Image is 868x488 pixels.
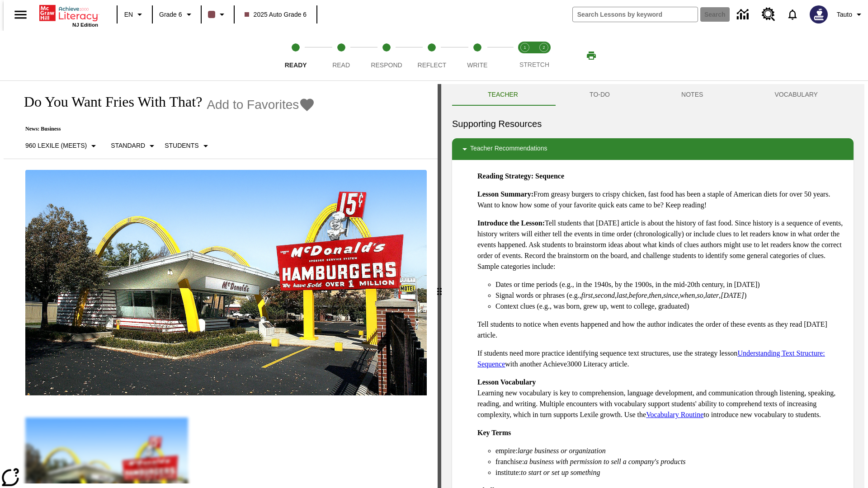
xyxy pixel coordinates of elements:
em: so [697,291,703,299]
span: Grade 6 [159,10,182,19]
strong: Lesson Summary: [477,190,533,198]
li: Dates or time periods (e.g., in the 1940s, by the 1900s, in the mid-20th century, in [DATE]) [495,279,846,290]
div: Home [39,3,98,28]
button: Select Student [161,138,214,154]
li: Signal words or phrases (e.g., , , , , , , , , , ) [495,290,846,301]
span: Tauto [837,10,852,19]
span: Add to Favorites [207,98,299,112]
h6: Supporting Resources [452,117,854,131]
button: Respond step 3 of 5 [360,31,413,80]
em: second [595,291,615,299]
button: Scaffolds, Standard [107,138,161,154]
button: Grade: Grade 6, Select a grade [156,6,198,23]
strong: Lesson Vocabulary [477,378,536,386]
button: Stretch Respond step 2 of 2 [531,31,557,80]
div: Press Enter or Spacebar and then press right and left arrow keys to move the slider [438,84,441,488]
span: Respond [371,61,402,69]
p: Learning new vocabulary is key to comprehension, language development, and communication through ... [477,377,846,420]
button: Reflect step 4 of 5 [406,31,458,80]
em: [DATE] [721,291,744,299]
li: franchise: [495,456,846,467]
strong: Key Terms [477,429,511,436]
div: activity [441,84,864,488]
strong: Reading Strategy: [477,172,533,180]
button: Select a new avatar [804,3,833,26]
p: Standard [111,141,145,150]
a: Understanding Text Structure: Sequence [477,349,825,368]
a: Resource Center, Will open in new tab [756,2,781,27]
button: Write step 5 of 5 [451,31,504,80]
button: Language: EN, Select a language [120,6,149,23]
text: 2 [542,45,545,50]
span: Reflect [418,61,447,69]
a: Data Center [731,2,756,27]
button: Teacher [452,84,554,106]
em: since [663,291,678,299]
div: Teacher Recommendations [452,138,854,160]
em: before [629,291,647,299]
em: large business or organization [518,447,606,455]
p: 960 Lexile (Meets) [25,141,87,150]
a: Notifications [781,3,804,26]
button: NOTES [646,84,739,106]
button: VOCABULARY [739,84,854,106]
em: then [649,291,661,299]
button: Ready step 1 of 5 [269,31,322,80]
span: NJ Edition [72,22,98,28]
p: From greasy burgers to crispy chicken, fast food has been a staple of American diets for over 50 ... [477,189,846,211]
strong: Introduce the Lesson: [477,219,545,227]
input: search field [573,7,698,22]
h1: Do You Want Fries With That? [14,94,202,110]
span: Read [332,61,350,69]
li: empire: [495,446,846,456]
li: institute: [495,467,846,478]
button: Read step 2 of 5 [315,31,367,80]
text: 1 [524,45,526,50]
button: Select Lexile, 960 Lexile (Meets) [22,138,103,154]
button: Print [577,47,606,64]
div: Instructional Panel Tabs [452,84,854,106]
em: when [680,291,695,299]
button: TO-DO [554,84,646,106]
span: STRETCH [519,61,549,68]
p: If students need more practice identifying sequence text structures, use the strategy lesson with... [477,348,846,370]
p: Tell students that [DATE] article is about the history of fast food. Since history is a sequence ... [477,218,846,272]
em: a business with permission to sell a company's products [524,458,686,465]
img: Avatar [810,5,828,23]
span: EN [124,10,133,19]
span: Write [467,61,487,69]
li: Context clues (e.g., was born, grew up, went to college, graduated) [495,301,846,312]
em: first [581,291,593,299]
span: 2025 Auto Grade 6 [245,10,307,19]
p: News: Business [14,126,315,132]
a: Vocabulary Routine [646,411,703,418]
p: Students [165,141,198,150]
img: One of the first McDonald's stores, with the iconic red sign and golden arches. [25,170,427,396]
em: last [617,291,627,299]
p: Teacher Recommendations [470,144,547,155]
button: Add to Favorites - Do You Want Fries With That? [207,97,315,113]
em: later [705,291,719,299]
button: Open side menu [7,1,34,28]
span: Ready [285,61,307,69]
button: Profile/Settings [833,6,868,23]
button: Class color is dark brown. Change class color [204,6,231,23]
strong: Sequence [535,172,564,180]
button: Stretch Read step 1 of 2 [512,31,538,80]
p: Tell students to notice when events happened and how the author indicates the order of these even... [477,319,846,341]
em: to start or set up something [521,469,600,476]
div: reading [4,84,438,483]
